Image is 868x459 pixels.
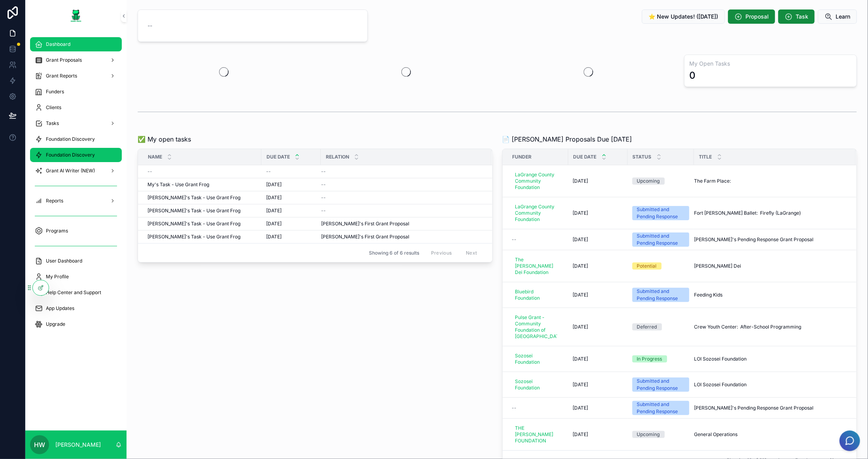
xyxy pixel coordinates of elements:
button: ⭐ New Updates! ([DATE]) [642,9,725,24]
div: Submitted and Pending Response [637,401,685,415]
a: The [PERSON_NAME] Dei Foundation [512,255,560,277]
span: Task [796,13,808,21]
span: My's Task - Use Grant Frog [148,181,209,188]
a: LOI Sozosei Foundation [694,356,847,362]
span: ✅ My open tasks [138,134,191,144]
span: Proposal [745,13,769,21]
a: [DATE] [573,382,623,388]
a: [DATE] [573,236,623,243]
a: Submitted and Pending Response [632,232,689,247]
a: Bluebird Foundation [512,285,564,304]
a: [DATE] [573,178,623,184]
span: User Dashboard [46,258,82,264]
a: Clients [30,100,122,115]
a: Funders [30,85,122,99]
span: Funder [512,154,532,160]
div: In Progress [637,355,662,363]
span: Due Date [267,154,290,160]
a: Submitted and Pending Response [632,206,689,220]
a: [PERSON_NAME]'s Task - Use Grant Frog [148,234,257,240]
span: [DATE] [573,178,588,184]
a: [PERSON_NAME] Dei [694,263,847,269]
span: [DATE] [573,210,588,216]
span: [DATE] [573,431,588,438]
span: Bluebird Foundation [515,289,557,301]
a: LOI Sozosei Foundation [694,382,847,388]
span: -- [321,168,326,175]
span: [PERSON_NAME]'s First Grant Proposal [321,234,409,240]
a: Crew Youth Center: After-School Programming [694,324,847,330]
span: General Operations [694,431,738,438]
span: [PERSON_NAME]'s Task - Use Grant Frog [148,221,240,227]
a: Sozosei Foundation [512,351,560,367]
a: [DATE] [573,356,623,362]
h3: My Open Tasks [689,60,852,68]
span: Sozosei Foundation [515,353,557,365]
a: [DATE] [266,195,316,201]
span: Help Center and Support [46,289,101,296]
a: THE [PERSON_NAME] FOUNDATION [512,422,564,447]
a: Pulse Grant - Community Foundation of [GEOGRAPHIC_DATA] [512,313,560,341]
span: [DATE] [266,221,282,227]
a: [DATE] [573,210,623,216]
a: LaGrange County Community Foundation [512,170,560,192]
a: Grant Reports [30,69,122,83]
span: [DATE] [573,236,588,243]
a: Submitted and Pending Response [632,378,689,392]
span: THE [PERSON_NAME] FOUNDATION [515,425,557,444]
a: Submitted and Pending Response [632,288,689,302]
img: App logo [70,9,82,22]
a: [DATE] [573,263,623,269]
button: Proposal [728,9,775,24]
span: The [PERSON_NAME] Dei Foundation [515,257,557,276]
a: [PERSON_NAME]'s Task - Use Grant Frog [148,208,257,214]
a: [PERSON_NAME]'s Pending Response Grant Proposal [694,405,847,411]
a: Sozosei Foundation [512,375,564,394]
a: In Progress [632,355,689,363]
a: Upcoming [632,431,689,438]
a: -- [512,236,564,243]
span: [DATE] [573,263,588,269]
div: Upcoming [637,431,660,438]
span: -- [148,168,152,175]
div: Upcoming [637,178,660,185]
span: [DATE] [573,356,588,362]
span: [PERSON_NAME]'s Task - Use Grant Frog [148,234,240,240]
a: Feeding Kids [694,292,847,298]
span: Foundation Discovery [46,152,95,158]
span: -- [148,22,152,30]
span: Pulse Grant - Community Foundation of [GEOGRAPHIC_DATA] [515,314,557,340]
span: Upgrade [46,321,65,327]
a: Tasks [30,116,122,130]
span: Grant AI Writer (NEW) [46,168,95,174]
a: User Dashboard [30,254,122,268]
span: ⭐ New Updates! ([DATE]) [649,13,718,21]
span: [DATE] [573,324,588,330]
span: -- [512,236,517,243]
span: Funders [46,89,64,95]
a: App Updates [30,301,122,315]
a: Grant AI Writer (NEW) [30,164,122,178]
a: My's Task - Use Grant Frog [148,181,257,188]
a: General Operations [694,431,847,438]
span: [PERSON_NAME]'s Pending Response Grant Proposal [694,405,814,411]
a: [PERSON_NAME]'s Task - Use Grant Frog [148,195,257,201]
a: Programs [30,224,122,238]
div: Submitted and Pending Response [637,378,685,392]
span: Showing 6 of 6 results [369,250,419,256]
span: LOI Sozosei Foundation [694,356,747,362]
a: [DATE] [573,405,623,411]
div: Potential [637,263,657,270]
span: Grant Proposals [46,57,82,63]
a: Reports [30,194,122,208]
a: -- [321,181,482,188]
span: [PERSON_NAME]'s Pending Response Grant Proposal [694,236,814,243]
span: [PERSON_NAME]'s Task - Use Grant Frog [148,195,240,201]
a: THE [PERSON_NAME] FOUNDATION [512,423,560,446]
span: Name [148,154,162,160]
a: [DATE] [266,234,316,240]
a: The Farm Place: [694,178,847,184]
span: Grant Reports [46,73,77,79]
span: HW [34,440,45,450]
span: Sozosei Foundation [515,378,557,391]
